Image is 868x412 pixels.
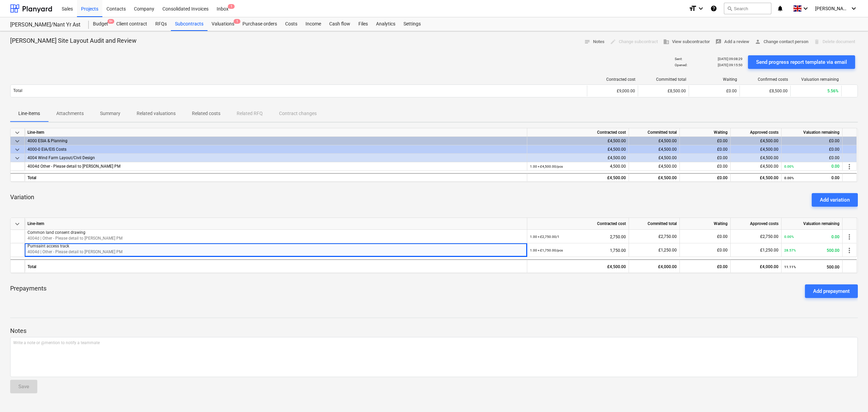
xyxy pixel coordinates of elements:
[784,165,794,168] small: 0.00%
[18,110,40,117] p: Line-items
[731,145,782,154] div: £4,500.00
[680,128,731,137] div: Waiting
[784,243,840,257] div: 500.00
[710,4,717,13] i: Knowledge base
[13,137,21,145] span: keyboard_arrow_down
[629,145,680,154] div: £4,500.00
[752,37,811,47] button: Change contact person
[731,137,782,145] div: £4,500.00
[228,4,235,9] span: 1
[731,218,782,230] div: Approved costs
[717,234,728,239] span: £0.00
[629,173,680,182] div: £4,500.00
[680,173,731,182] div: £0.00
[10,284,46,298] p: Prepayments
[834,379,868,412] div: Chat Widget
[748,55,855,69] button: Send progress report template via email
[238,17,281,31] div: Purchase orders
[724,3,771,14] button: Search
[715,39,722,45] span: rate_review
[697,4,705,13] i: keyboard_arrow_down
[717,248,728,252] span: £0.00
[13,129,21,137] span: keyboard_arrow_down
[731,173,782,182] div: £4,500.00
[527,218,629,230] div: Contracted cost
[27,137,524,145] div: 4000 ESIA & Planning
[689,4,697,13] i: format_size
[13,88,22,94] p: Total
[354,17,372,31] a: Files
[760,164,778,169] span: £4,500.00
[802,4,810,13] i: keyboard_arrow_down
[743,77,788,82] div: Confirmed costs
[793,77,839,82] div: Valuation remaining
[784,162,840,171] div: 0.00
[731,128,782,137] div: Approved costs
[760,234,778,239] span: £2,750.00
[731,154,782,162] div: £4,500.00
[100,110,120,117] p: Summary
[27,249,524,255] p: 4004d | Other - Please detail to [PERSON_NAME] PM
[89,17,112,31] a: Budget9+
[281,17,301,31] a: Costs
[680,218,731,230] div: Waiting
[171,17,208,31] a: Subcontracts
[820,195,850,204] div: Add variation
[663,38,710,46] span: View subcontractor
[850,4,858,13] i: keyboard_arrow_down
[27,145,524,154] div: 4000-0 EIA/EIS Costs
[13,220,21,228] span: keyboard_arrow_down
[10,327,858,335] p: Notes
[715,38,749,46] span: Add a review
[784,235,794,239] small: 0.00%
[660,37,713,47] button: View subcontractor
[805,284,858,298] button: Add prepayment
[10,193,34,201] p: Variation
[726,89,737,93] span: £0.00
[718,63,743,67] p: [DATE] 09:15:50
[680,137,731,145] div: £0.00
[530,243,626,257] div: 1,750.00
[658,248,677,252] span: £1,250.00
[56,110,84,117] p: Attachments
[731,259,782,273] div: £4,000.00
[629,154,680,162] div: £4,500.00
[151,17,171,31] a: RFQs
[112,17,151,31] a: Client contract
[208,17,238,31] a: Valuations1
[13,154,21,162] span: keyboard_arrow_down
[680,259,731,273] div: £0.00
[692,77,737,82] div: Waiting
[717,164,728,169] span: £0.00
[812,193,858,207] button: Add variation
[815,6,849,11] span: [PERSON_NAME]
[27,236,524,241] p: 4004d | Other - Please detail to [PERSON_NAME] PM
[782,137,843,145] div: £0.00
[527,145,629,154] div: £4,500.00
[584,38,605,46] span: Notes
[208,17,238,31] div: Valuations
[234,19,240,24] span: 1
[845,163,853,171] span: more_vert
[372,17,399,31] a: Analytics
[782,128,843,137] div: Valuation remaining
[530,248,563,252] small: 1.00 × £1,750.00 / pcs
[527,173,629,182] div: £4,500.00
[530,235,559,239] small: 1.00 × £2,750.00 / 1
[27,162,524,171] div: 4004d Other - Please detail to [PERSON_NAME] PM
[784,265,796,269] small: 11.11%
[107,19,114,24] span: 9+
[25,259,527,273] div: Total
[718,57,743,61] p: [DATE] 09:08:29
[27,154,524,162] div: 4004 Wind Farm Layout/Civil Design
[755,39,761,45] span: person
[727,6,732,11] span: search
[713,37,752,47] button: Add a review
[782,154,843,162] div: £0.00
[641,77,686,82] div: Committed total
[827,89,839,93] span: 5.56%
[399,17,425,31] div: Settings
